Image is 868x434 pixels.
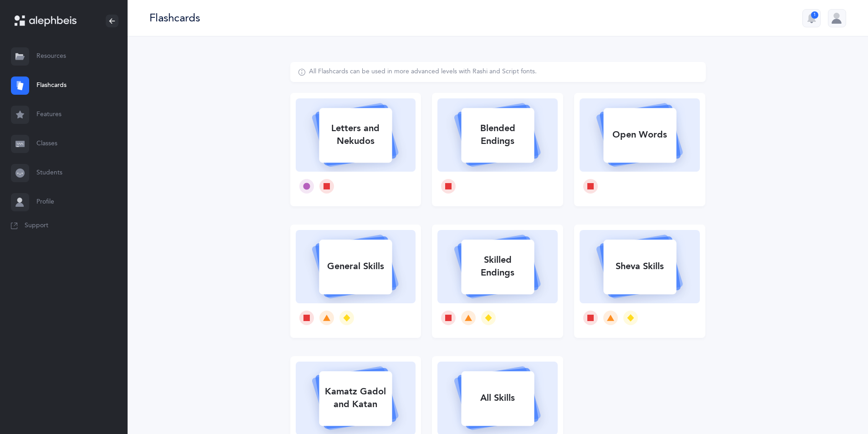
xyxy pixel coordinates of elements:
button: 1 [802,9,821,27]
div: Sheva Skills [603,255,676,278]
div: General Skills [319,255,392,278]
div: 1 [811,11,818,19]
div: Kamatz Gadol and Katan [319,380,392,416]
div: All Flashcards can be used in more advanced levels with Rashi and Script fonts. [309,67,537,77]
span: Support [25,221,48,230]
div: Skilled Endings [461,248,534,285]
div: Letters and Nekudos [319,117,392,153]
div: Blended Endings [461,117,534,153]
div: Flashcards [149,10,200,26]
div: All Skills [461,386,534,410]
div: Open Words [603,123,676,147]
